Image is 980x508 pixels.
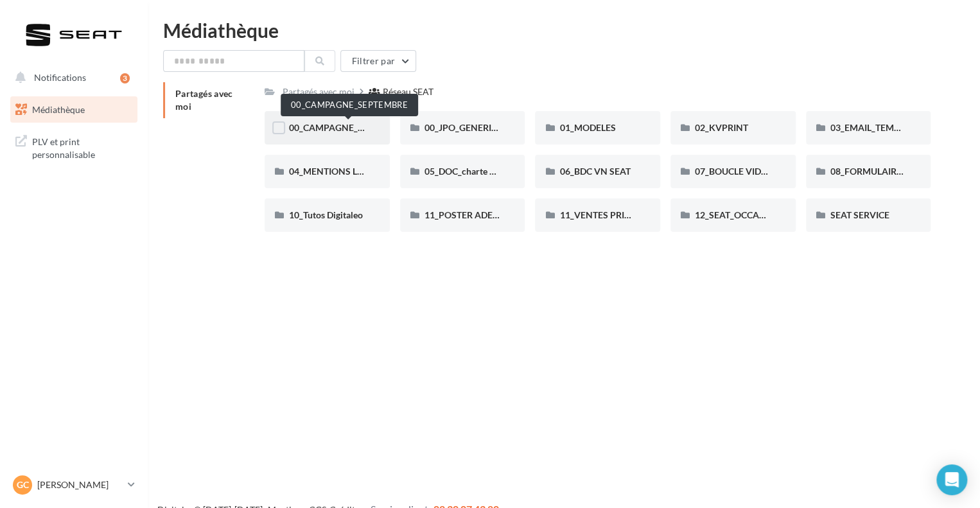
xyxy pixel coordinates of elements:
a: GC [PERSON_NAME] [10,473,137,497]
button: Notifications 3 [8,64,135,91]
span: 01_MODELES [559,122,615,133]
a: PLV et print personnalisable [8,128,140,166]
span: 03_EMAIL_TEMPLATE HTML SEAT [830,122,970,133]
p: [PERSON_NAME] [37,478,123,491]
div: Partagés avec moi [283,85,354,98]
span: GC [17,478,29,491]
span: 10_Tutos Digitaleo [289,209,363,220]
div: Médiathèque [163,21,965,40]
span: Notifications [34,72,86,83]
div: Open Intercom Messenger [936,464,967,495]
span: 12_SEAT_OCCASIONS_GARANTIES [695,209,840,220]
span: 00_CAMPAGNE_SEPTEMBRE [289,122,409,133]
div: Réseau SEAT [383,85,433,98]
span: Partagés avec moi [175,88,233,112]
span: 00_JPO_GENERIQUE IBIZA ARONA [424,122,570,133]
div: 00_CAMPAGNE_SEPTEMBRE [281,94,418,116]
button: Filtrer par [340,50,416,72]
span: 05_DOC_charte graphique + Guidelines [424,166,581,177]
span: 02_KVPRINT [695,122,748,133]
span: 06_BDC VN SEAT [559,166,630,177]
span: SEAT SERVICE [830,209,889,220]
span: PLV et print personnalisable [32,133,132,161]
span: 07_BOUCLE VIDEO ECRAN SHOWROOM [695,166,864,177]
span: 11_VENTES PRIVÉES SEAT [559,209,669,220]
span: Médiathèque [32,104,85,115]
div: 3 [120,73,130,83]
span: 04_MENTIONS LEGALES OFFRES PRESSE [289,166,459,177]
span: 11_POSTER ADEME SEAT [424,209,529,220]
a: Médiathèque [8,96,140,123]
